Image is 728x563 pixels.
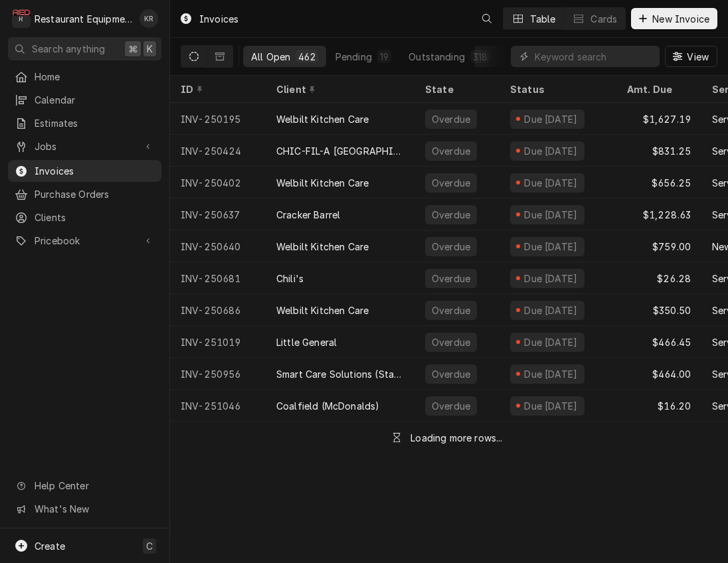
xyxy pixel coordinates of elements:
div: Overdue [430,176,472,190]
button: Search anything⌘K [8,37,161,60]
span: View [684,50,711,64]
div: KR [139,9,158,28]
div: $1,228.63 [616,199,701,230]
div: INV-250195 [170,103,266,135]
div: $759.00 [616,230,701,262]
div: Welbilt Kitchen Care [276,240,369,254]
div: $1,627.19 [616,103,701,135]
span: What's New [35,502,153,516]
div: CHIC-FIL-A [GEOGRAPHIC_DATA] [276,144,404,158]
div: Smart Care Solutions (Starbucks Corporate) [276,367,404,381]
div: Restaurant Equipment Diagnostics [35,12,132,26]
span: C [146,539,153,553]
div: R [12,9,31,28]
div: $26.28 [616,262,701,294]
div: Overdue [430,272,472,285]
div: INV-250640 [170,230,266,262]
div: Due [DATE] [523,240,579,254]
div: Cards [591,12,617,26]
div: Due [DATE] [523,176,579,190]
div: Due [DATE] [523,272,579,285]
a: Go to Jobs [8,135,161,157]
div: Due [DATE] [523,144,579,158]
div: Due [DATE] [523,303,579,317]
div: Due [DATE] [523,335,579,349]
a: Go to Help Center [8,475,161,497]
a: Estimates [8,112,161,134]
div: Client [276,82,401,96]
div: State [425,82,489,96]
div: Pending [335,50,372,64]
span: Home [35,70,155,84]
div: $466.45 [616,326,701,358]
div: Overdue [430,144,472,158]
div: 318 [473,50,488,64]
div: INV-250686 [170,294,266,326]
div: Overdue [430,335,472,349]
div: INV-251019 [170,326,266,358]
span: Help Center [35,479,153,493]
div: Overdue [430,240,472,254]
div: All Open [251,50,290,64]
div: Overdue [430,208,472,222]
a: Go to Pricebook [8,230,161,252]
a: Go to What's New [8,498,161,520]
button: View [665,46,717,67]
div: Overdue [430,112,472,126]
div: 462 [298,50,315,64]
div: Table [530,12,556,26]
button: New Invoice [631,8,717,29]
div: Loading more rows... [410,431,502,445]
div: Coalfield (McDonalds) [276,399,379,413]
a: Purchase Orders [8,183,161,205]
div: INV-250402 [170,167,266,199]
div: Welbilt Kitchen Care [276,112,369,126]
div: Status [510,82,603,96]
div: $464.00 [616,358,701,390]
div: $16.20 [616,390,701,422]
div: $656.25 [616,167,701,199]
input: Keyword search [535,46,653,67]
div: INV-250424 [170,135,266,167]
div: Due [DATE] [523,208,579,222]
div: INV-250956 [170,358,266,390]
div: Welbilt Kitchen Care [276,176,369,190]
span: Jobs [35,139,135,153]
div: Restaurant Equipment Diagnostics's Avatar [12,9,31,28]
span: K [147,42,153,56]
div: ID [181,82,252,96]
div: Outstanding [409,50,465,64]
a: Calendar [8,89,161,111]
span: Estimates [35,116,155,130]
span: Pricebook [35,234,135,248]
div: Due [DATE] [523,399,579,413]
div: Amt. Due [627,82,688,96]
span: Create [35,540,65,552]
div: 19 [380,50,389,64]
div: $831.25 [616,135,701,167]
span: New Invoice [650,12,712,26]
div: INV-250681 [170,262,266,294]
div: Kelli Robinette's Avatar [139,9,158,28]
a: Clients [8,206,161,228]
div: Cracker Barrel [276,208,340,222]
div: $350.50 [616,294,701,326]
div: Due [DATE] [523,367,579,381]
span: Clients [35,210,155,224]
div: INV-251046 [170,390,266,422]
div: Welbilt Kitchen Care [276,303,369,317]
span: ⌘ [128,42,137,56]
span: Calendar [35,93,155,107]
div: Overdue [430,399,472,413]
div: Little General [276,335,337,349]
div: Due [DATE] [523,112,579,126]
div: Chili's [276,272,304,285]
div: INV-250637 [170,199,266,230]
div: Overdue [430,367,472,381]
span: Purchase Orders [35,187,155,201]
span: Search anything [32,42,105,56]
span: Invoices [35,164,155,178]
a: Invoices [8,160,161,182]
button: Open search [476,8,498,29]
div: Overdue [430,303,472,317]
